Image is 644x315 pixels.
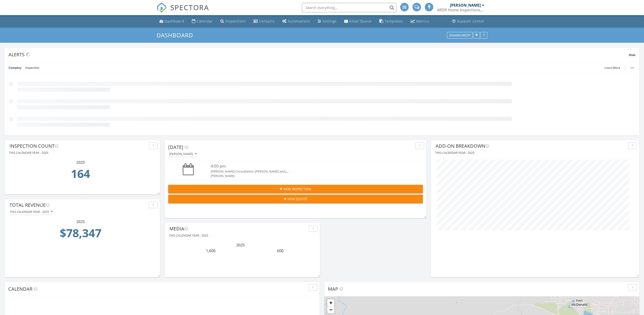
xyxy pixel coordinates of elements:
[251,248,310,256] td: 600.0
[165,19,184,23] div: Dashboard
[9,142,147,150] div: Inspection Count
[252,17,277,26] a: Contacts
[9,62,21,74] a: Company
[157,31,197,39] a: Dashboard
[211,163,402,169] div: 4:00 pm
[158,17,186,26] a: Dashboard
[450,17,486,26] a: Support Center
[409,17,431,26] a: Metrics
[169,152,197,156] div: [PERSON_NAME]
[302,3,396,12] input: Search everything...
[168,144,183,150] span: [DATE]
[171,248,251,256] td: 1600.0
[225,19,246,23] div: Inspections
[283,186,311,191] span: New Inspection
[9,209,53,215] button: This calendar year - 2025
[197,19,213,23] div: Calendar
[288,19,310,23] div: Automations
[327,306,334,313] a: Zoom out
[437,8,484,12] div: ARDR Home Inspections, LLC.
[11,219,150,224] div: 2025
[631,67,634,68] img: ellipsis-632cfdd7c38ec3a7d453.svg
[328,286,338,292] span: Map
[316,17,339,26] a: Settings
[327,299,334,306] a: Zoom in
[385,19,403,23] div: Templates
[168,151,197,157] button: [PERSON_NAME]
[157,2,167,13] img: The Best Home Inspection Software - Spectora
[416,19,429,23] div: Metrics
[11,165,150,185] td: 164
[25,62,39,74] a: Inspection
[219,17,248,26] a: Inspections
[170,2,209,12] span: SPECTORA
[168,185,423,193] button: New Inspection
[157,6,209,16] a: SPECTORA
[322,19,337,23] div: Settings
[447,32,472,39] button: Dashboards
[9,202,147,209] div: Total Revenue
[436,142,626,150] div: Add-On Breakdown
[169,225,307,232] div: Media
[288,196,307,201] span: New Quote
[449,34,470,37] div: Dashboards
[349,19,372,23] div: Email Queue
[168,195,423,203] button: New Quote
[378,17,405,26] a: Templates
[11,224,150,244] td: 78346.5
[259,19,275,23] div: Contacts
[629,53,635,57] span: Hide
[450,3,481,8] div: [PERSON_NAME]
[11,160,150,165] div: 2025
[342,17,374,26] a: Email Queue
[280,17,312,26] a: Automations (Advanced)
[211,169,402,174] div: [PERSON_NAME] Consultation: [PERSON_NAME] and J...
[190,17,215,26] a: Calendar
[171,242,310,248] div: 2025
[457,19,485,23] div: Support Center
[9,51,629,58] div: Alerts
[211,174,402,178] div: [PERSON_NAME]
[605,65,623,70] a: Learn More
[8,286,32,292] span: Calendar
[10,210,52,213] div: This calendar year - 2025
